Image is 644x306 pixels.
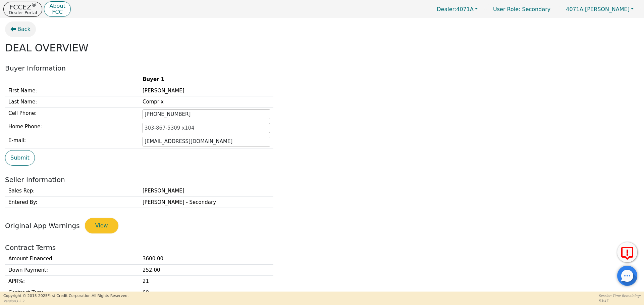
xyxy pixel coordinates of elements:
h2: Contract Terms [5,244,639,252]
span: Back [17,25,31,33]
span: 4071A [437,6,474,12]
p: FCCEZ [9,4,37,10]
p: Secondary [486,3,557,16]
p: Session Time Remaining: [599,293,641,298]
span: All Rights Reserved. [92,294,128,298]
td: First Name: [5,85,139,96]
sup: ® [32,2,37,8]
td: Comprix [139,96,273,108]
button: FCCEZ®Dealer Portal [3,2,42,17]
span: Dealer: [437,6,456,12]
a: User Role: Secondary [486,3,557,16]
td: Last Name: [5,96,139,108]
td: Down Payment : [5,264,139,276]
span: User Role : [493,6,520,12]
td: APR% : [5,276,139,287]
td: 21 [139,276,273,287]
button: AboutFCC [44,1,70,17]
input: 303-867-5309 x104 [143,110,270,120]
td: Contract Term : [5,287,139,298]
td: Sales Rep: [5,185,139,196]
p: 53:47 [599,298,641,303]
p: Dealer Portal [9,10,37,15]
td: 60 [139,287,273,298]
td: 252.00 [139,264,273,276]
input: 303-867-5309 x104 [143,123,270,133]
p: FCC [49,9,65,15]
span: [PERSON_NAME] [566,6,630,12]
td: Cell Phone: [5,107,139,121]
span: 4071A: [566,6,585,12]
button: Dealer:4071A [430,4,485,14]
td: Entered By: [5,196,139,208]
td: [PERSON_NAME] [139,85,273,96]
p: Version 3.2.2 [3,299,128,304]
td: [PERSON_NAME] - Secondary [139,196,273,208]
h2: DEAL OVERVIEW [5,42,639,54]
td: [PERSON_NAME] [139,185,273,196]
span: Original App Warnings [5,222,80,230]
button: View [85,218,118,233]
td: 3600.00 [139,253,273,264]
p: About [49,3,65,9]
button: Back [5,21,36,37]
button: 4071A:[PERSON_NAME] [559,4,641,14]
button: Submit [5,150,35,166]
td: E-mail: [5,135,139,148]
button: Report Error to FCC [617,242,637,262]
h2: Buyer Information [5,64,639,72]
td: Amount Financed : [5,253,139,264]
p: Copyright © 2015- 2025 First Credit Corporation. [3,293,128,299]
td: Home Phone: [5,121,139,135]
th: Buyer 1 [139,74,273,85]
h2: Seller Information [5,176,639,184]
